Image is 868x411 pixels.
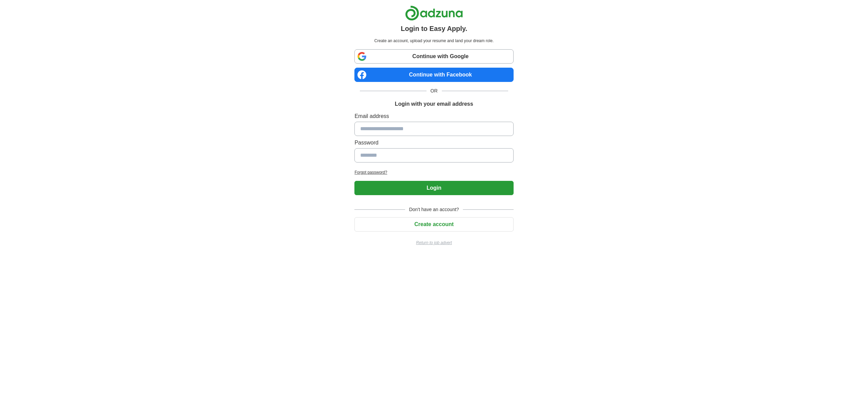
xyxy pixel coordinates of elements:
a: Create account [354,221,513,227]
label: Password [354,139,513,147]
a: Continue with Google [354,49,513,64]
label: Email address [354,112,513,120]
h1: Login with your email address [395,100,473,108]
h1: Login to Easy Apply. [401,23,467,34]
span: Don't have an account? [405,206,463,213]
img: Adzuna logo [405,5,463,21]
a: Return to job advert [354,240,513,246]
button: Create account [354,217,513,232]
p: Create an account, upload your resume and land your dream role. [356,38,512,44]
a: Forgot password? [354,169,513,175]
span: OR [427,87,442,95]
button: Login [354,181,513,195]
a: Continue with Facebook [354,68,513,82]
